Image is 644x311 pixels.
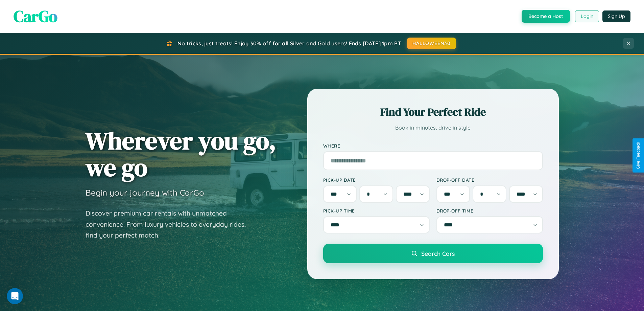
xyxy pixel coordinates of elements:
[323,208,430,214] label: Pick-up Time
[575,10,599,22] button: Login
[14,5,57,27] span: CarGo
[323,105,543,119] h2: Find Your Perfect Ride
[522,10,570,23] button: Become a Host
[407,38,456,49] button: HALLOWEEN30
[602,10,630,22] button: Sign Up
[86,187,204,198] h3: Begin your journey with CarGo
[323,177,430,183] label: Pick-up Date
[636,142,641,169] div: Give Feedback
[86,127,276,181] h1: Wherever you go, we go
[436,208,543,214] label: Drop-off Time
[7,288,23,304] iframe: Intercom live chat
[86,208,255,241] p: Discover premium car rentals with unmatched convenience. From luxury vehicles to everyday rides, ...
[323,123,543,133] p: Book in minutes, drive in style
[323,244,543,263] button: Search Cars
[323,143,543,149] label: Where
[436,177,543,183] label: Drop-off Date
[177,40,402,47] span: No tricks, just treats! Enjoy 30% off for all Silver and Gold users! Ends [DATE] 1pm PT.
[421,250,455,257] span: Search Cars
